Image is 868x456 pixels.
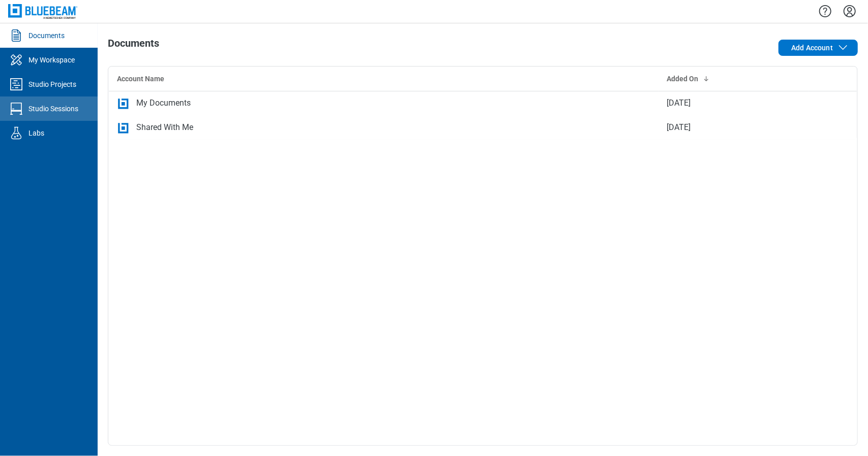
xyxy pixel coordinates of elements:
div: Account Name [117,74,650,84]
svg: Studio Projects [8,76,24,92]
div: Added On [667,74,800,84]
div: Documents [28,30,65,41]
table: bb-data-table [108,67,857,140]
div: My Workspace [28,55,75,65]
button: Settings [842,3,858,20]
h1: Documents [108,38,159,54]
div: Studio Projects [28,79,76,89]
svg: My Workspace [8,52,24,68]
div: My Documents [136,97,191,109]
span: Add Account [791,43,833,53]
button: Add Account [779,40,858,56]
svg: Documents [8,27,24,44]
svg: Studio Sessions [8,101,24,117]
td: [DATE] [659,91,808,115]
div: Labs [28,128,44,138]
img: Bluebeam, Inc. [8,4,77,19]
div: Shared With Me [136,121,193,134]
svg: Labs [8,125,24,141]
div: Studio Sessions [28,104,78,114]
td: [DATE] [659,115,808,140]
